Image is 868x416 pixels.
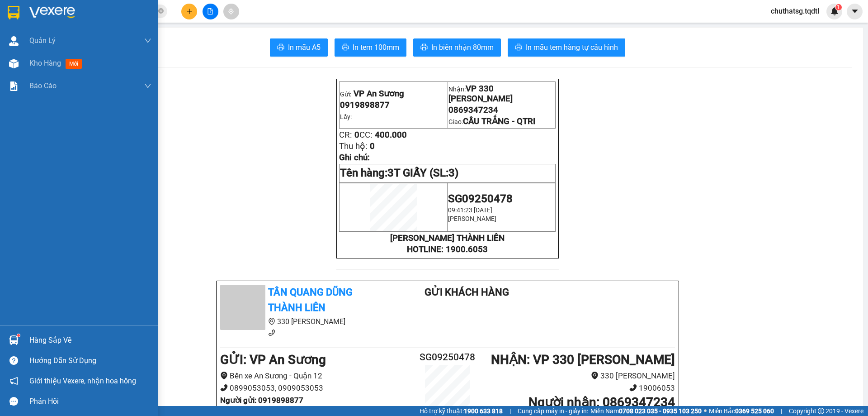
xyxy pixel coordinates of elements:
img: warehouse-icon [9,335,19,345]
button: printerIn mẫu tem hàng tự cấu hình [508,38,625,57]
span: copyright [818,408,824,414]
b: GỬI : VP An Sương [220,352,326,367]
div: Hàng sắp về [29,334,151,347]
span: In mẫu A5 [288,42,321,53]
strong: 0369 525 060 [735,407,774,415]
span: Miền Nam [590,406,702,416]
span: environment [220,372,228,379]
sup: 1 [835,4,842,10]
span: close-circle [158,8,164,14]
span: environment [591,372,599,379]
span: Tên hàng: [340,167,458,179]
button: aim [223,4,239,19]
span: printer [277,43,284,52]
span: [PERSON_NAME] [448,215,496,222]
button: printerIn biên nhận 80mm [413,38,501,57]
span: Miền Bắc [709,406,774,416]
img: warehouse-icon [9,59,19,68]
span: 400.000 [375,130,407,140]
span: CR: [339,130,352,140]
p: Nhận: [448,84,555,104]
span: Giới thiệu Vexere, nhận hoa hồng [29,375,136,387]
li: 330 [PERSON_NAME] [486,370,675,382]
b: NHẬN : VP 330 [PERSON_NAME] [491,352,675,367]
span: Lấy: [340,113,352,120]
li: Bến xe An Sương - Quận 12 [220,370,410,382]
span: In tem 100mm [353,42,399,53]
strong: [PERSON_NAME] THÀNH LIÊN [390,233,505,243]
span: down [144,82,151,90]
li: 330 [PERSON_NAME] [220,316,388,327]
span: file-add [207,8,213,14]
span: Giao: [448,118,535,125]
span: Cung cấp máy in - giấy in: [518,406,588,416]
span: ⚪️ [704,409,707,413]
b: Người nhận : 0869347234 [528,395,675,410]
span: phone [268,329,275,336]
span: CẦU TRẮNG - QTRI [463,116,535,126]
span: 3T GIẤY (SL: [387,167,458,179]
span: printer [420,43,428,52]
span: close-circle [158,7,164,16]
img: solution-icon [9,81,19,91]
span: | [781,406,782,416]
div: Phản hồi [29,395,151,408]
span: phone [629,384,637,392]
img: warehouse-icon [9,36,19,46]
span: notification [9,377,18,385]
span: environment [268,318,275,325]
span: phone [220,384,228,392]
span: Kho hàng [29,59,61,67]
strong: HOTLINE: 1900.6053 [407,244,488,254]
span: 3) [448,167,458,179]
span: 0919898877 [340,100,390,110]
span: printer [515,43,522,52]
span: message [9,397,18,406]
p: Gửi: [340,89,447,99]
h2: SG09250478 [410,350,486,365]
b: Gửi khách hàng [425,287,509,298]
strong: 1900 633 818 [464,407,503,415]
span: VP An Sương [354,89,404,99]
span: In biên nhận 80mm [431,42,494,53]
button: printerIn tem 100mm [335,38,406,57]
img: logo-vxr [8,6,19,19]
button: caret-down [847,4,863,19]
button: plus [181,4,197,19]
span: aim [228,8,234,14]
span: caret-down [851,7,859,15]
b: Tân Quang Dũng Thành Liên [268,287,353,314]
div: Hướng dẫn sử dụng [29,354,151,368]
button: printerIn mẫu A5 [270,38,328,57]
span: 1 [837,4,840,10]
li: 0899053053, 0909053053 [220,382,410,394]
li: 19006053 [486,382,675,394]
span: 0 [370,141,375,151]
strong: 0708 023 035 - 0935 103 250 [619,407,702,415]
sup: 1 [17,334,20,337]
span: Báo cáo [29,80,57,91]
span: Thu hộ: [339,141,368,151]
span: down [144,37,151,44]
span: 0 [354,130,359,140]
span: SG09250478 [448,192,513,205]
img: icon-new-feature [830,7,839,15]
span: In mẫu tem hàng tự cấu hình [526,42,618,53]
span: Hỗ trợ kỹ thuật: [420,406,503,416]
span: plus [186,8,193,14]
span: printer [342,43,349,52]
span: mới [66,59,82,69]
span: Quản Lý [29,35,56,46]
span: VP 330 [PERSON_NAME] [448,84,513,104]
button: file-add [203,4,218,19]
span: CC: [359,130,373,140]
span: 0869347234 [448,105,498,115]
span: question-circle [9,356,18,365]
span: | [509,406,511,416]
span: 09:41:23 [DATE] [448,206,492,214]
span: chuthatsg.tqdtl [764,5,826,17]
b: Người gửi : 0919898877 [220,396,303,405]
span: Ghi chú: [339,153,370,163]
